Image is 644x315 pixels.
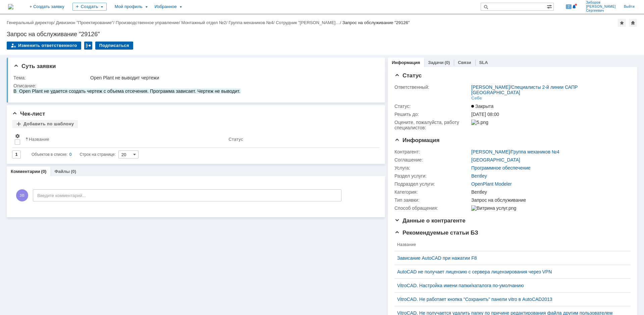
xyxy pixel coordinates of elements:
[392,60,420,65] a: Информация
[23,131,226,148] th: Название
[394,104,470,109] div: Статус:
[394,238,625,251] th: Название
[90,75,375,80] div: Open Plant не выводит чертежи
[397,269,623,274] a: AutoCAD не получает лицензию с сервера лицензирования через VPN
[394,189,470,195] div: Категория:
[629,19,637,27] div: Сделать домашней страницей
[458,60,471,65] a: Связи
[566,4,572,9] span: 7
[394,149,470,154] div: Контрагент:
[397,297,623,302] a: VitroCAD. Не работает кнопка "Сохранить" панели vitro в AutoCAD2013
[394,165,470,171] div: Услуга:
[471,149,559,154] div: /
[342,20,410,25] div: Запрос на обслуживание "29126"
[618,19,626,27] div: Добавить в избранное
[8,4,13,9] img: logo
[13,75,89,80] div: Тема:
[32,152,67,157] span: Объектов в списке:
[8,4,13,9] a: Перейти на домашнюю страницу
[471,84,578,95] a: Специалисты 2-й линии САПР [GEOGRAPHIC_DATA]
[69,150,72,159] div: 0
[7,20,56,25] div: /
[471,120,488,125] img: 5.png
[397,255,623,261] a: Зависание AutoCAD при нажатии F8
[13,83,376,88] div: Описание:
[444,60,450,65] div: (0)
[7,20,53,25] a: Генеральный директор
[471,112,499,117] span: [DATE] 08:00
[228,20,273,25] a: Группа механиков №4
[276,20,340,25] a: Сотрудник "[PERSON_NAME]…
[394,197,470,203] div: Тип заявки:
[394,137,439,143] span: Информация
[394,230,478,236] span: Рекомендуемые статьи БЗ
[71,169,76,174] div: (0)
[7,31,637,38] div: Запрос на обслуживание "29126"
[471,104,493,109] span: Закрыта
[276,20,342,25] div: /
[471,157,520,163] a: [GEOGRAPHIC_DATA]
[471,181,512,187] a: OpenPlant Modeler
[181,20,228,25] div: /
[394,112,470,117] div: Решить до:
[11,169,40,174] a: Комментарии
[471,96,482,101] div: Себе
[394,84,470,90] div: Ответственный:
[226,131,374,148] th: Статус
[471,197,627,203] div: Запрос на обслуживание
[56,20,116,25] div: /
[394,217,466,224] span: Данные о контрагенте
[54,169,70,174] a: Файлы
[116,20,179,25] a: Производственное управление
[394,120,470,130] div: Oцените, пожалуйста, работу специалистов:
[56,20,113,25] a: Дивизион "Проектирование"
[13,63,56,69] span: Суть заявки
[586,9,616,13] span: Сергеевич
[471,149,510,154] a: [PERSON_NAME]
[32,150,116,159] i: Строк на странице:
[228,137,243,142] div: Статус
[471,189,627,195] div: Bentley
[181,20,226,25] a: Монтажный отдел №2
[586,5,616,9] span: [PERSON_NAME]
[41,169,47,174] div: (0)
[479,60,488,65] a: SLA
[228,20,276,25] div: /
[394,181,470,187] div: Подраздел услуги:
[394,205,470,211] div: Способ обращения:
[471,84,510,90] a: [PERSON_NAME]
[72,3,107,11] div: Создать
[394,157,470,163] div: Соглашение:
[511,149,559,154] a: Группа механиков №4
[116,20,181,25] div: /
[394,173,470,179] div: Раздел услуги:
[428,60,443,65] a: Задачи
[12,111,45,117] span: Чек-лист
[16,189,28,201] span: ЗВ
[397,283,623,288] a: VitroCAD. Настройка имени папки/каталога по-умолчанию
[471,84,627,95] div: /
[29,137,49,142] div: Название
[471,173,487,179] a: Bentley
[471,205,516,211] img: Витрина услуг.png
[15,133,20,139] span: Настройки
[394,72,422,79] span: Статус
[547,3,553,9] span: Расширенный поиск
[586,1,616,5] span: Зиборов
[84,42,92,50] div: Работа с массовостью
[471,165,531,171] a: Программное обеспечение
